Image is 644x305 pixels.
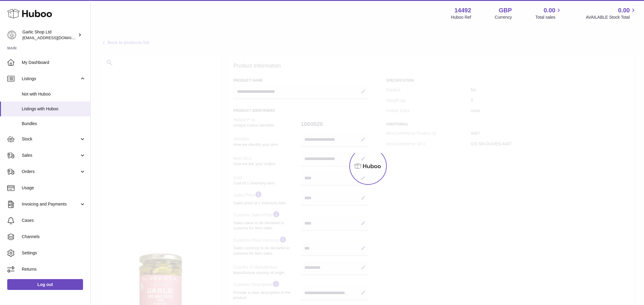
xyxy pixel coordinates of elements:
[544,6,556,14] span: 0.00
[22,106,86,112] span: Listings with Huboo
[22,152,79,158] span: Sales
[22,136,79,142] span: Stock
[535,14,562,20] span: Total sales
[535,6,562,20] a: 0.00 Total sales
[22,218,86,223] span: Cases
[22,91,86,97] span: Not with Huboo
[22,266,86,272] span: Returns
[22,250,86,256] span: Settings
[451,14,471,20] div: Huboo Ref
[22,169,79,175] span: Orders
[495,14,512,20] div: Currency
[22,234,86,240] span: Channels
[22,35,89,40] span: [EMAIL_ADDRESS][DOMAIN_NAME]
[22,29,77,41] div: Garlic Shop Ltd
[499,6,512,14] strong: GBP
[586,14,637,20] span: AVAILABLE Stock Total
[22,121,86,127] span: Bundles
[7,279,83,290] a: Log out
[618,6,630,14] span: 0.00
[586,6,637,20] a: 0.00 AVAILABLE Stock Total
[454,6,471,14] strong: 14492
[22,60,86,65] span: My Dashboard
[22,185,86,191] span: Usage
[22,201,79,207] span: Invoicing and Payments
[22,76,79,82] span: Listings
[7,30,16,39] img: internalAdmin-14492@internal.huboo.com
